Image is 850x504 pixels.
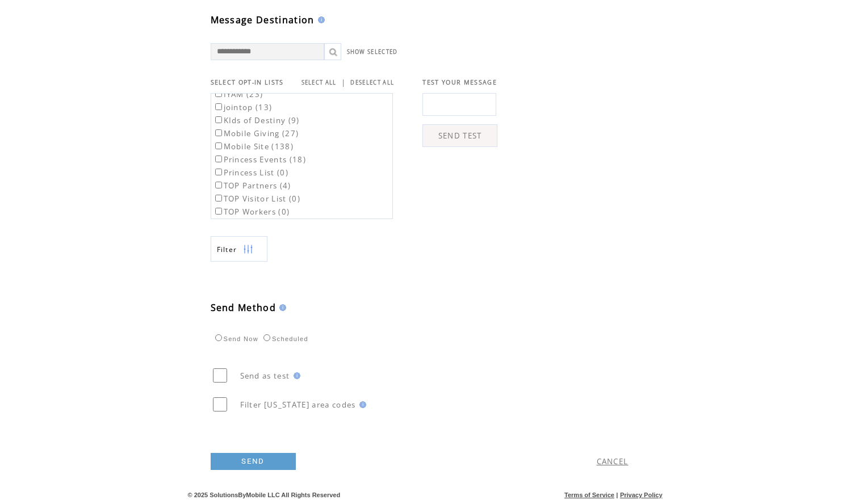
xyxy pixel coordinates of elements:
[240,400,356,410] span: Filter [US_STATE] area codes
[213,141,294,152] label: Mobile Site (138)
[243,237,253,262] img: filters.png
[315,16,325,23] img: help.gif
[215,334,222,341] input: Send Now
[215,90,222,97] input: IYAM (23)
[240,371,290,381] span: Send as test
[213,167,289,178] label: Princess List (0)
[211,453,296,470] a: SEND
[213,89,263,99] label: IYAM (23)
[211,78,284,86] span: SELECT OPT-IN LISTS
[213,128,299,138] label: Mobile Giving (27)
[213,115,300,125] label: KIds of Destiny (9)
[564,492,614,498] a: Terms of Service
[213,154,307,165] label: Princess Events (18)
[341,77,346,87] span: |
[213,194,301,204] label: TOP Visitor List (0)
[620,492,663,498] a: Privacy Policy
[261,335,308,342] label: Scheduled
[347,48,398,56] a: SHOW SELECTED
[422,124,497,147] a: SEND TEST
[350,79,394,86] a: DESELECT ALL
[215,116,222,123] input: KIds of Destiny (9)
[213,102,273,112] label: jointop (13)
[290,372,300,379] img: help.gif
[302,79,337,86] a: SELECT ALL
[215,142,222,149] input: Mobile Site (138)
[215,208,222,215] input: TOP Workers (0)
[263,334,270,341] input: Scheduled
[215,182,222,188] input: TOP Partners (4)
[616,492,618,498] span: |
[422,78,497,86] span: TEST YOUR MESSAGE
[215,195,222,201] input: TOP Visitor List (0)
[211,236,267,262] a: Filter
[213,207,290,217] label: TOP Workers (0)
[215,129,222,136] input: Mobile Giving (27)
[356,401,366,408] img: help.gif
[217,245,237,254] span: Show filters
[211,301,277,314] span: Send Method
[276,304,286,311] img: help.gif
[212,335,258,342] label: Send Now
[215,156,222,162] input: Princess Events (18)
[215,169,222,175] input: Princess List (0)
[597,456,629,467] a: CANCEL
[215,103,222,110] input: jointop (13)
[211,14,315,26] span: Message Destination
[213,180,291,191] label: TOP Partners (4)
[188,492,341,498] span: © 2025 SolutionsByMobile LLC All Rights Reserved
